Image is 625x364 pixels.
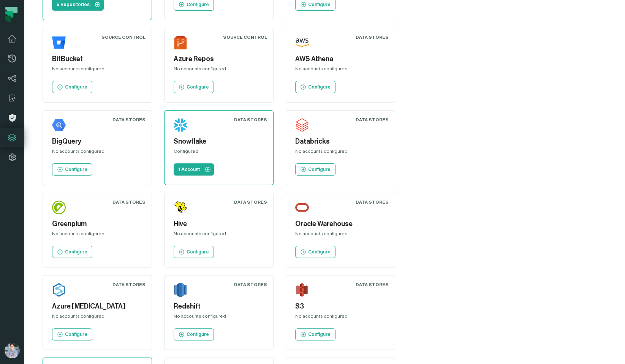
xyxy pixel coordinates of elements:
[52,201,66,214] img: Greenplum
[295,328,335,340] a: Configure
[295,148,386,157] div: No accounts configured
[174,136,264,147] h5: Snowflake
[178,166,200,173] p: 1 Account
[52,219,142,229] h5: Greenplum
[174,201,187,214] img: Hive
[52,328,92,340] a: Configure
[174,231,264,240] div: No accounts configured
[112,117,146,123] div: Data Stores
[187,331,209,337] p: Configure
[234,199,267,205] div: Data Stores
[187,249,209,255] p: Configure
[52,163,92,176] a: Configure
[295,136,386,147] h5: Databricks
[112,199,146,205] div: Data Stores
[174,313,264,322] div: No accounts configured
[174,148,264,157] div: Configured
[52,136,142,147] h5: BigQuery
[295,219,386,229] h5: Oracle Warehouse
[65,249,87,255] p: Configure
[308,249,331,255] p: Configure
[52,81,92,93] a: Configure
[174,118,187,132] img: Snowflake
[234,282,267,288] div: Data Stores
[52,246,92,258] a: Configure
[356,282,389,288] div: Data Stores
[295,301,386,312] h5: S3
[174,219,264,229] h5: Hive
[187,2,209,8] p: Configure
[65,84,87,90] p: Configure
[174,66,264,75] div: No accounts configured
[295,36,309,49] img: AWS Athena
[223,34,267,40] div: Source Control
[174,301,264,312] h5: Redshift
[52,54,142,64] h5: BitBucket
[52,148,142,157] div: No accounts configured
[308,166,331,173] p: Configure
[174,328,214,340] a: Configure
[52,36,66,49] img: BitBucket
[52,66,142,75] div: No accounts configured
[52,231,142,240] div: No accounts configured
[174,283,187,297] img: Redshift
[295,231,386,240] div: No accounts configured
[57,2,90,8] p: 5 Repositories
[356,34,389,40] div: Data Stores
[295,201,309,214] img: Oracle Warehouse
[356,117,389,123] div: Data Stores
[65,166,87,173] p: Configure
[174,163,214,176] a: 1 Account
[187,84,209,90] p: Configure
[174,246,214,258] a: Configure
[101,34,146,40] div: Source Control
[52,283,66,297] img: Azure Synapse
[308,331,331,337] p: Configure
[308,2,331,8] p: Configure
[52,301,142,312] h5: Azure [MEDICAL_DATA]
[174,36,187,49] img: Azure Repos
[295,66,386,75] div: No accounts configured
[5,343,20,358] img: avatar of Alon Nafta
[295,163,335,176] a: Configure
[308,84,331,90] p: Configure
[356,199,389,205] div: Data Stores
[65,331,87,337] p: Configure
[295,81,335,93] a: Configure
[295,118,309,132] img: Databricks
[52,313,142,322] div: No accounts configured
[295,283,309,297] img: S3
[295,313,386,322] div: No accounts configured
[112,282,146,288] div: Data Stores
[174,54,264,64] h5: Azure Repos
[295,246,335,258] a: Configure
[174,81,214,93] a: Configure
[295,54,386,64] h5: AWS Athena
[52,118,66,132] img: BigQuery
[234,117,267,123] div: Data Stores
